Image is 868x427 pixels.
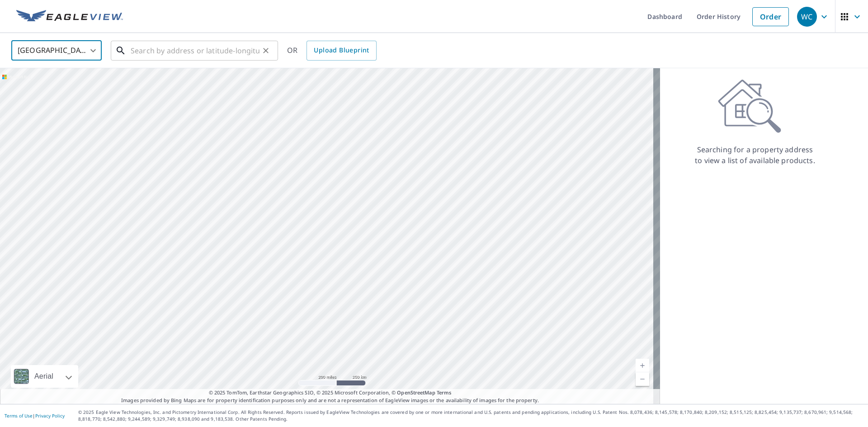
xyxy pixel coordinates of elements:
a: Privacy Policy [35,413,65,419]
a: Upload Blueprint [307,41,376,61]
p: | [5,413,65,418]
button: Clear [259,44,272,57]
a: Current Level 5, Zoom Out [636,372,649,386]
div: Aerial [11,365,78,388]
a: Current Level 5, Zoom In [636,359,649,372]
span: Upload Blueprint [314,45,369,56]
p: Searching for a property address to view a list of available products. [694,144,816,166]
img: EV Logo [16,10,123,23]
a: Order [752,7,789,26]
span: © 2025 TomTom, Earthstar Geographics SIO, © 2025 Microsoft Corporation, © [209,389,452,397]
a: Terms of Use [5,413,33,419]
div: [GEOGRAPHIC_DATA] [11,38,102,63]
div: Aerial [32,365,56,388]
input: Search by address or latitude-longitude [131,38,259,63]
div: WC [797,7,817,27]
a: Terms [437,389,452,396]
p: © 2025 Eagle View Technologies, Inc. and Pictometry International Corp. All Rights Reserved. Repo... [78,409,863,422]
div: OR [287,41,377,61]
a: OpenStreetMap [397,389,435,396]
